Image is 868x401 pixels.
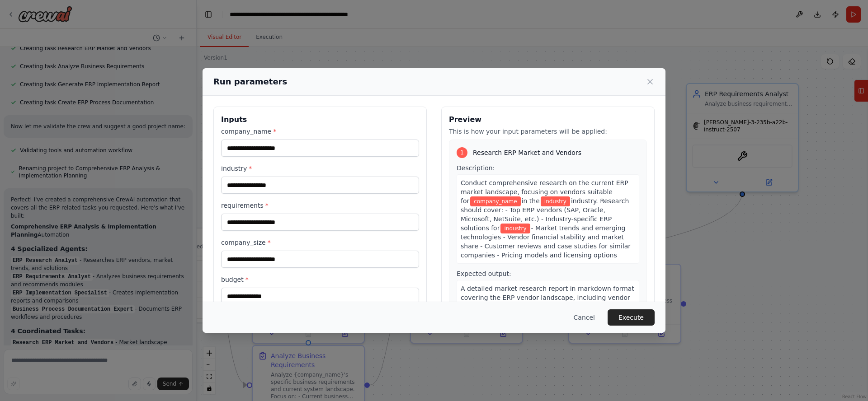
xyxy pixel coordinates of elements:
[457,147,467,158] div: 1
[221,238,419,247] label: company_size
[449,127,647,136] p: This is how your input parameters will be applied:
[500,224,530,233] span: Variable: industry
[221,114,419,125] h3: Inputs
[541,196,570,206] span: Variable: industry
[221,164,419,173] label: industry
[221,127,419,136] label: company_name
[449,114,647,125] h3: Preview
[221,201,419,210] label: requirements
[608,309,655,326] button: Execute
[470,196,520,206] span: Variable: company_name
[457,270,511,277] span: Expected output:
[461,285,634,319] span: A detailed market research report in markdown format covering the ERP vendor landscape, including...
[461,179,628,205] span: Conduct comprehensive research on the current ERP market landscape, focusing on vendors suitable for
[461,224,631,259] span: - Market trends and emerging technologies - Vendor financial stability and market share - Custome...
[473,148,581,157] span: Research ERP Market and Vendors
[221,275,419,284] label: budget
[522,197,540,205] span: in the
[213,75,287,88] h2: Run parameters
[457,164,495,172] span: Description:
[461,197,629,232] span: industry. Research should cover: - Top ERP vendors (SAP, Oracle, Microsoft, NetSuite, etc.) - Ind...
[566,309,602,326] button: Cancel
